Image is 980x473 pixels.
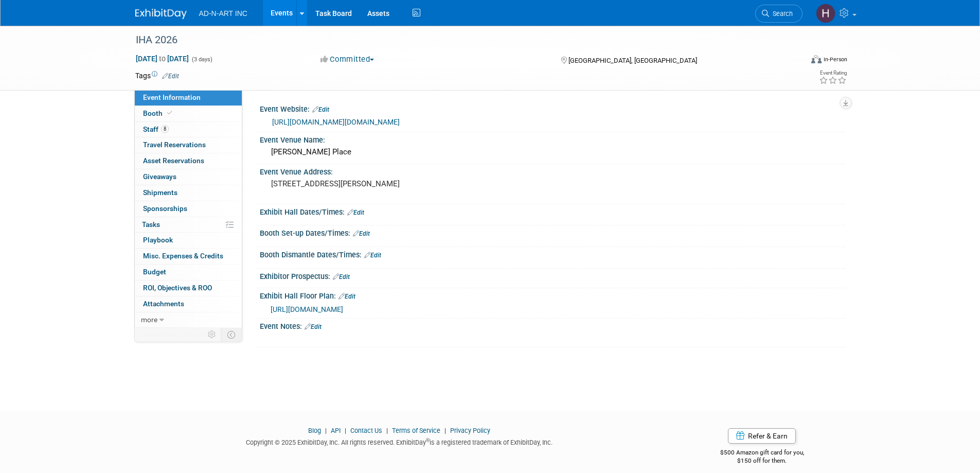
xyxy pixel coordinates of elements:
[260,204,845,218] div: Exhibit Hall Dates/Times:
[143,109,174,117] span: Booth
[199,9,247,17] span: AD-N-ART INC
[135,217,242,233] a: Tasks
[135,169,242,185] a: Giveaways
[260,288,845,302] div: Exhibit Hall Floor Plan:
[442,427,449,434] span: |
[135,435,664,447] div: Copyright © 2025 ExhibitDay, Inc. All rights reserved. ExhibitDay is a registered trademark of Ex...
[742,54,848,69] div: Event Format
[143,172,176,181] span: Giveaways
[135,312,242,328] a: more
[135,201,242,217] a: Sponsorships
[728,428,796,444] a: Refer & Earn
[353,230,370,237] a: Edit
[342,427,349,434] span: |
[143,268,166,276] span: Budget
[143,300,184,308] span: Attachments
[260,247,845,260] div: Booth Dismantle Dates/Times:
[135,122,242,137] a: Staff8
[260,225,845,239] div: Booth Set-up Dates/Times:
[135,137,242,153] a: Travel Reservations
[143,236,173,244] span: Playbook
[141,316,157,324] span: more
[260,269,845,282] div: Exhibitor Prospectus:
[755,5,803,23] a: Search
[143,156,204,165] span: Asset Reservations
[260,101,845,115] div: Event Website:
[135,185,242,201] a: Shipments
[135,296,242,312] a: Attachments
[271,305,343,313] a: [URL][DOMAIN_NAME]
[135,249,242,264] a: Misc. Expenses & Credits
[135,9,187,19] img: ExhibitDay
[157,55,167,63] span: to
[203,328,221,341] td: Personalize Event Tab Strip
[338,293,355,300] a: Edit
[679,457,845,465] div: $150 off for them.
[142,220,160,229] span: Tasks
[135,71,179,81] td: Tags
[260,319,845,332] div: Event Notes:
[135,281,242,296] a: ROI, Objectives & ROO
[308,427,321,434] a: Blog
[816,4,835,23] img: Hershel Brod
[132,31,787,49] div: IHA 2026
[161,125,169,133] span: 8
[143,204,187,213] span: Sponsorships
[568,57,697,64] span: [GEOGRAPHIC_DATA], [GEOGRAPHIC_DATA]
[143,284,212,292] span: ROI, Objectives & ROO
[333,273,350,281] a: Edit
[312,106,329,113] a: Edit
[271,179,492,188] pre: [STREET_ADDRESS][PERSON_NAME]
[143,188,177,197] span: Shipments
[350,427,382,434] a: Contact Us
[143,93,201,101] span: Event Information
[135,233,242,248] a: Playbook
[305,323,322,330] a: Edit
[268,144,838,160] div: [PERSON_NAME] Place
[143,141,206,149] span: Travel Reservations
[384,427,390,434] span: |
[260,164,845,177] div: Event Venue Address:
[135,90,242,106] a: Event Information
[823,56,847,63] div: In-Person
[162,73,179,80] a: Edit
[135,153,242,169] a: Asset Reservations
[323,427,329,434] span: |
[769,10,793,17] span: Search
[272,118,400,126] a: [URL][DOMAIN_NAME][DOMAIN_NAME]
[167,110,172,116] i: Booth reservation complete
[191,56,212,63] span: (3 days)
[135,265,242,280] a: Budget
[317,54,378,65] button: Committed
[392,427,440,434] a: Terms of Service
[347,209,364,216] a: Edit
[426,437,430,443] sup: ®
[811,55,822,63] img: Format-Inperson.png
[143,125,169,133] span: Staff
[819,71,847,76] div: Event Rating
[135,106,242,121] a: Booth
[260,132,845,145] div: Event Venue Name:
[143,252,223,260] span: Misc. Expenses & Credits
[135,54,189,63] span: [DATE] [DATE]
[450,427,490,434] a: Privacy Policy
[364,252,381,259] a: Edit
[221,328,242,341] td: Toggle Event Tabs
[331,427,341,434] a: API
[679,442,845,465] div: $500 Amazon gift card for you,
